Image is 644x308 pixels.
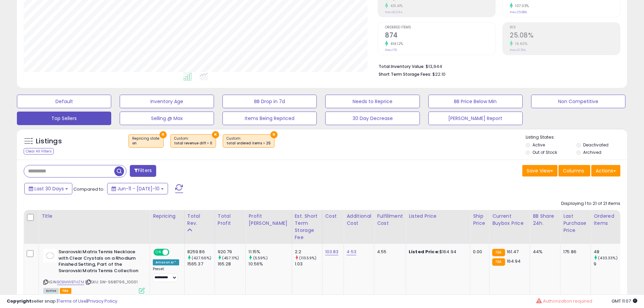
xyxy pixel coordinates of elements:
[583,149,601,155] label: Archived
[58,298,87,304] a: Terms of Use
[117,185,160,192] span: Jun-11 - [DATE]-10
[385,31,495,41] h2: 874
[222,112,317,125] button: Items Being Repriced
[325,213,341,220] div: Cost
[598,255,617,261] small: (433.33%)
[507,248,519,255] span: 161.47
[561,200,620,207] div: Displaying 1 to 21 of 21 items
[594,213,618,227] div: Ordered Items
[218,249,246,255] div: 920.79
[388,41,403,46] small: 414.12%
[17,112,111,125] button: Top Sellers
[513,41,527,46] small: 16.60%
[531,95,625,108] button: Non Competitive
[379,62,615,70] li: $13,944
[492,213,527,227] div: Current Buybox Price
[248,213,289,227] div: Profit [PERSON_NAME]
[270,131,278,138] button: ×
[409,249,465,255] div: $164.94
[24,183,72,194] button: Last 30 Days
[58,249,141,276] b: Swarovski Matrix Tennis Necklace with Clear Crystals on a Rhodium Finished Setting, Part of the S...
[377,249,401,255] div: 4.55
[248,249,291,255] div: 11.15%
[325,112,420,125] button: 30 Day Decrease
[612,298,637,304] span: 2025-08-10 11:07 GMT
[222,95,317,108] button: BB Drop in 7d
[563,213,588,234] div: Last Purchase Price
[7,298,31,304] strong: Copyright
[347,248,356,255] a: 4.53
[385,48,397,52] small: Prev: 170
[17,95,111,108] button: Default
[379,71,431,77] b: Short Term Storage Fees:
[253,255,268,261] small: (5.59%)
[222,255,239,261] small: (457.11%)
[325,95,420,108] button: Needs to Reprice
[522,165,557,176] button: Save View
[248,261,291,267] div: 10.56%
[130,165,156,177] button: Filters
[510,10,527,14] small: Prev: 25.88%
[510,31,620,41] h2: 25.08%
[409,213,467,220] div: Listed Price
[432,71,446,77] span: $22.10
[377,213,403,227] div: Fulfillment Cost
[507,258,521,264] span: 164.94
[192,255,211,261] small: (427.66%)
[132,141,160,146] div: on
[532,149,557,155] label: Out of Stock
[187,213,212,227] div: Total Rev.
[57,279,84,285] a: B0BMWB7HZM
[385,26,495,29] span: Ordered Items
[591,165,620,176] button: Actions
[295,213,319,241] div: Est. Short Term Storage Fee
[42,213,147,220] div: Title
[563,167,584,174] span: Columns
[174,136,212,146] span: Custom:
[218,213,243,227] div: Total Profit
[295,249,322,255] div: 2.2
[212,131,219,138] button: ×
[347,213,371,227] div: Additional Cost
[174,141,212,146] div: total revenue diff > 0
[120,95,214,108] button: Inventory Age
[154,250,163,255] span: ON
[218,261,246,267] div: 165.28
[168,250,179,255] span: OFF
[594,249,621,255] div: 48
[132,136,160,146] span: Repricing state :
[153,259,179,265] div: Amazon AI *
[388,3,403,8] small: 431.41%
[88,298,117,304] a: Privacy Policy
[526,134,627,141] p: Listing States:
[428,112,523,125] button: [PERSON_NAME] Report
[558,165,590,176] button: Columns
[73,186,104,192] span: Compared to:
[120,112,214,125] button: Selling @ Max
[563,249,586,255] div: 175.86
[187,261,215,267] div: 1565.37
[533,213,557,227] div: BB Share 24h.
[510,26,620,29] span: ROI
[226,136,271,146] span: Custom:
[24,148,54,155] div: Clear All Filters
[153,267,179,282] div: Preset:
[226,141,271,146] div: total ordered items > 25
[473,213,486,227] div: Ship Price
[583,142,609,148] label: Deactivated
[492,249,505,256] small: FBA
[160,131,167,138] button: ×
[153,213,182,220] div: Repricing
[7,298,117,305] div: seller snap | |
[295,261,322,267] div: 1.03
[385,10,402,14] small: Prev: $1,094
[510,48,526,52] small: Prev: 21.51%
[533,249,555,255] div: 44%
[379,64,425,69] b: Total Inventory Value:
[513,3,529,8] small: 107.03%
[43,249,57,262] img: 31tSVsY7RhL._SL40_.jpg
[107,183,168,194] button: Jun-11 - [DATE]-10
[473,249,484,255] div: 0.00
[187,249,215,255] div: 8259.86
[532,142,545,148] label: Active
